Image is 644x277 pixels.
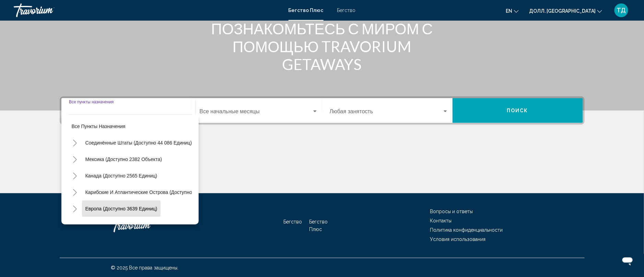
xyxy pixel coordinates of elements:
[284,219,302,224] a: Бегство
[289,8,324,13] a: Бегство Плюс
[617,250,639,272] iframe: Кнопка запуска окна обмена сообщениями
[529,8,596,14] ya-tr-span: Долл. [GEOGRAPHIC_DATA]
[68,118,192,134] button: Все пункты назначения
[14,3,282,17] a: Травориум
[68,185,82,199] button: Переключить на Карибские и Атлантические острова (доступно 1657 единиц)
[82,200,161,217] button: Европа (доступно 3639 единиц)
[82,135,196,151] button: Соединённые Штаты (доступно 44 086 единиц)
[68,218,82,232] button: Переключить на Австралию (доступно 189 единиц)
[337,8,356,13] a: Бегство
[211,20,433,73] ya-tr-span: ПОЗНАКОМЬТЕСЬ С МИРОМ С ПОМОЩЬЮ TRAVORIUM GETAWAYS
[68,202,82,216] button: Переключить на Европу (доступно 3639 единиц)
[82,151,165,167] button: Мексика (доступно 2382 объекта)
[507,108,528,114] ya-tr-span: Поиск
[506,8,512,14] ya-tr-span: en
[85,157,162,162] ya-tr-span: Мексика (доступно 2382 объекта)
[82,184,232,200] button: Карибские и атлантические острова (доступно 1657 объектов)
[612,3,630,18] button: Пользовательское меню
[68,136,82,150] button: Переключить на США (доступно 44 086 единиц)
[68,169,82,183] button: Переключить на Канаду (доступно 2565 единиц)
[68,152,82,166] button: Переключить на Мексику (доступно 2382 единицы)
[529,6,602,16] button: Изменить валюту
[85,140,192,146] ya-tr-span: Соединённые Штаты (доступно 44 086 единиц)
[430,236,486,242] a: Условия использования
[85,206,157,212] ya-tr-span: Европа (доступно 3639 единиц)
[85,173,157,179] ya-tr-span: Канада (доступно 2565 единиц)
[82,217,166,233] button: Австралия (доступно 189 единиц)
[506,6,519,16] button: Изменить язык
[430,218,452,223] a: Контакты
[82,168,161,184] button: Канада (доступно 2565 единиц)
[309,219,328,232] a: Бегство Плюс
[61,98,583,123] div: Виджет поиска
[430,209,473,214] a: Вопросы и ответы
[430,227,503,233] a: Политика конфиденциальности
[111,265,179,270] ya-tr-span: © 2025 Все права защищены.
[72,124,126,129] ya-tr-span: Все пункты назначения
[85,190,229,195] ya-tr-span: Карибские и атлантические острова (доступно 1657 объектов)
[617,7,626,14] ya-tr-span: ТД
[453,98,583,123] button: Поиск
[111,215,180,236] a: Травориум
